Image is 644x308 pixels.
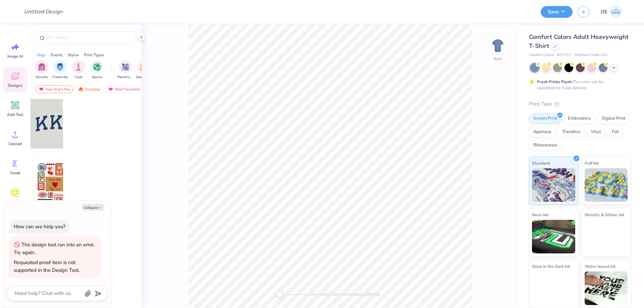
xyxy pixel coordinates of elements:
span: Club [75,75,82,80]
div: Your Org's Fav [36,85,73,93]
span: Clipart & logos [4,199,26,210]
span: Neon Ink [532,211,548,218]
div: filter for Parent's Weekend [117,60,133,80]
span: Sports [92,75,102,80]
div: This color can be expedited for 5 day delivery. [537,79,620,91]
button: filter button [90,60,104,80]
button: filter button [53,60,68,80]
button: filter button [136,60,151,80]
div: Back [493,56,502,62]
div: Events [51,52,63,58]
img: Sorority Image [38,63,46,71]
img: Standard [532,168,575,202]
button: Save [541,6,573,18]
button: filter button [35,60,48,80]
img: most_fav.gif [108,87,113,91]
div: Accessibility label [276,291,283,298]
span: Water based Ink [585,263,615,270]
div: filter for Club [72,60,85,80]
img: Djian Evardoni [609,5,623,18]
img: Game Day Image [140,63,148,71]
button: Collapse [82,204,104,211]
span: Standard [532,160,550,167]
div: Transfers [558,127,585,137]
img: Puff Ink [585,168,628,202]
img: Glow in the Dark Ink [532,271,575,305]
span: Minimum Order: 24 + [575,52,608,58]
div: Print Types [84,52,104,58]
span: Game Day [136,75,151,80]
div: Vinyl [587,127,605,137]
input: Try "Alpha" [46,34,132,41]
img: Water based Ink [585,271,628,305]
div: Screen Print [529,114,561,124]
button: filter button [72,60,85,80]
span: Greek [10,170,20,176]
img: Fraternity Image [56,63,64,71]
span: # C1717 [557,52,571,58]
img: Back [491,39,504,52]
div: Orgs [37,52,46,58]
button: Like [62,162,78,171]
a: DE [598,5,626,18]
span: Parent's Weekend [117,75,133,80]
div: filter for Fraternity [53,60,68,80]
div: Rhinestones [529,140,561,150]
span: Upload [8,141,22,146]
div: filter for Game Day [136,60,151,80]
span: Puff Ink [585,160,599,167]
img: trending.gif [78,87,84,91]
img: Club Image [75,63,82,71]
span: Sorority [36,75,48,80]
div: Foil [607,127,623,137]
div: Print Type [529,100,631,108]
div: filter for Sorority [35,60,48,80]
span: Designs [8,83,22,88]
div: Applique [529,127,556,137]
div: filter for Sports [90,60,104,80]
img: Parent's Weekend Image [121,63,129,71]
span: Image AI [7,54,23,59]
div: How can we help you? [14,223,65,230]
button: filter button [117,60,133,80]
button: Like [62,101,78,110]
img: Neon Ink [532,220,575,253]
span: Comfort Colors Adult Heavyweight T-Shirt [529,33,629,50]
div: Most Favorited [105,85,143,93]
img: most_fav.gif [39,87,44,91]
span: Comfort Colors [529,52,554,58]
strong: Fresh Prints Flash: [537,79,573,84]
span: Fraternity [53,75,68,80]
img: Metallic & Glitter Ink [585,220,628,253]
div: Digital Print [597,114,630,124]
img: Sports Image [93,63,101,71]
span: Glow in the Dark Ink [532,263,570,270]
span: DE [601,8,607,16]
div: The design tool ran into an error. Try again. [14,241,95,256]
input: Untitled Design [18,5,68,18]
div: Requested proof item is not supported in the Design Tool. [14,259,79,273]
div: Embroidery [563,114,595,124]
span: Metallic & Glitter Ink [585,211,624,218]
div: Trending [75,85,103,93]
div: Styles [68,52,79,58]
span: Add Text [7,112,23,117]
